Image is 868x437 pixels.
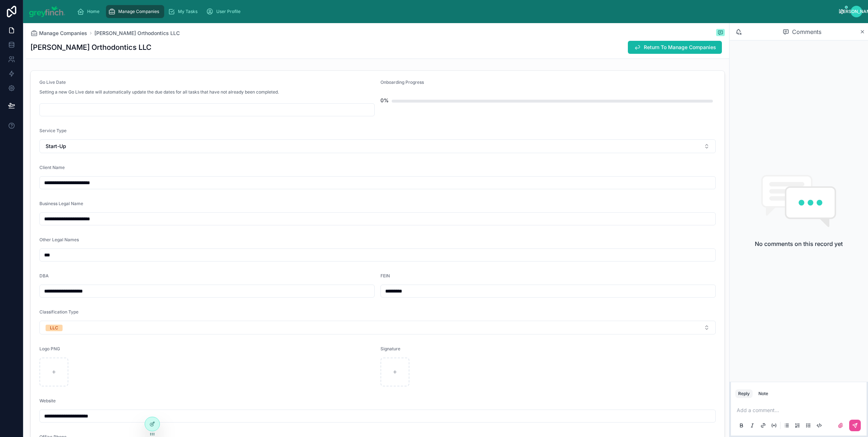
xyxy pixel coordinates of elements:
span: Website [39,398,56,403]
div: Note [758,391,768,397]
span: Service Type [39,128,67,133]
span: Logo PNG [39,346,60,351]
span: FEIN [380,273,390,278]
div: 0% [380,93,389,108]
h2: No comments on this record yet [755,239,843,248]
button: Reply [735,389,753,398]
button: Note [756,389,771,398]
span: Comments [792,27,821,36]
span: User Profile [216,9,241,14]
div: LLC [50,325,58,331]
button: Select Button [39,139,716,153]
span: DBA [39,273,49,278]
a: Manage Companies [30,30,87,37]
a: User Profile [204,5,246,18]
span: Business Legal Name [39,201,83,206]
a: Home [75,5,105,18]
span: Signature [380,346,400,351]
span: Onboarding Progress [380,79,424,85]
span: Go Live Date [39,79,66,85]
a: My Tasks [166,5,203,18]
a: Manage Companies [106,5,164,18]
p: Setting a new Go Live date will automatically update the due dates for all tasks that have not al... [39,89,279,95]
span: Manage Companies [39,30,87,37]
button: Return To Manage Companies [628,41,722,54]
div: scrollable content [71,4,839,20]
span: Client Name [39,165,65,170]
span: Home [87,9,99,14]
a: [PERSON_NAME] Orthodontics LLC [94,30,180,37]
span: Classification Type [39,309,78,315]
span: Other Legal Names [39,237,79,242]
img: App logo [29,6,65,17]
span: Manage Companies [118,9,159,14]
h1: [PERSON_NAME] Orthodontics LLC [30,42,152,52]
span: Return To Manage Companies [644,44,716,51]
span: My Tasks [178,9,197,14]
button: Select Button [39,321,716,334]
span: Start-Up [46,143,66,150]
